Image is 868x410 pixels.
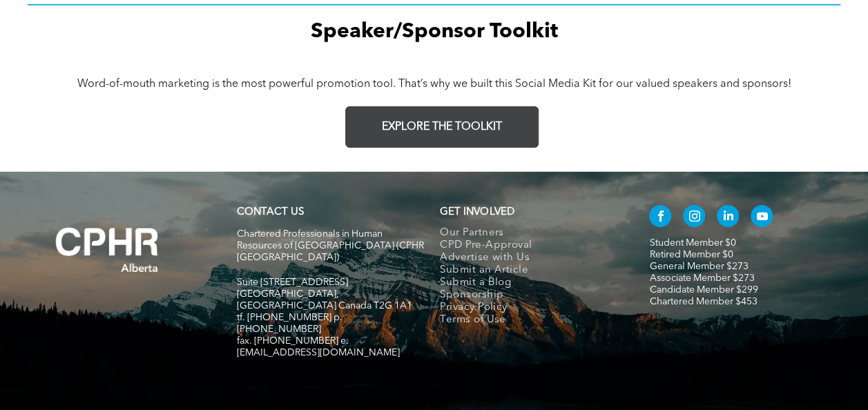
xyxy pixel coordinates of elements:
[649,273,754,283] a: Associate Member $273
[440,302,621,314] a: Privacy Policy
[751,205,773,231] a: youtube
[237,277,348,287] span: Suite [STREET_ADDRESS]
[440,314,621,326] a: Terms of Use
[382,121,502,134] span: EXPLORE THE TOOLKIT
[440,240,621,252] a: CPD Pre-Approval
[237,229,424,262] span: Chartered Professionals in Human Resources of [GEOGRAPHIC_DATA] (CPHR [GEOGRAPHIC_DATA])
[237,313,343,334] span: tf. [PHONE_NUMBER] p. [PHONE_NUMBER]
[440,264,621,277] a: Submit an Article
[440,227,621,240] a: Our Partners
[28,199,186,300] img: A white background with a few lines on it
[440,277,621,289] a: Submit a Blog
[237,289,412,311] span: [GEOGRAPHIC_DATA], [GEOGRAPHIC_DATA] Canada T2G 1A1
[717,205,739,231] a: linkedin
[649,238,735,248] a: Student Member $0
[237,207,304,217] a: CONTACT US
[649,285,758,295] a: Candidate Member $299
[237,336,400,358] span: fax. [PHONE_NUMBER] e:[EMAIL_ADDRESS][DOMAIN_NAME]
[77,79,791,90] span: Word-of-mouth marketing is the most powerful promotion tool. That’s why we built this Social Medi...
[649,297,757,306] a: Chartered Member $453
[683,205,705,231] a: instagram
[311,21,558,42] span: Speaker/Sponsor Toolkit
[649,205,671,231] a: facebook
[440,289,621,302] a: Sponsorship
[440,252,621,264] a: Advertise with Us
[649,250,733,260] a: Retired Member $0
[649,262,748,271] a: General Member $273
[345,106,539,148] a: EXPLORE THE TOOLKIT
[440,207,514,217] span: GET INVOLVED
